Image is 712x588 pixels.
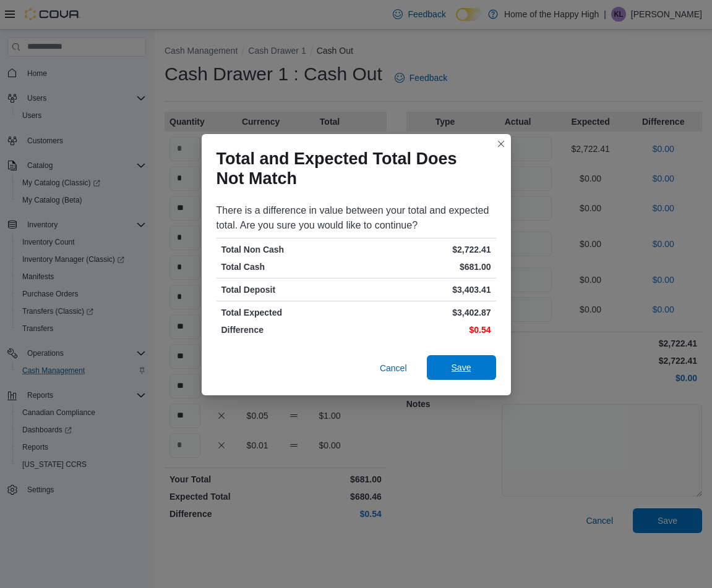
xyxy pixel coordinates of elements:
p: Total Cash [221,261,354,273]
span: Cancel [380,362,407,374]
h1: Total and Expected Total Does Not Match [217,149,486,188]
p: $3,402.87 [359,306,491,319]
span: Save [452,361,471,374]
button: Closes this modal window [494,136,508,151]
button: Save [427,355,496,380]
p: Total Non Cash [221,243,354,256]
p: $2,722.41 [359,243,491,256]
p: Total Deposit [221,283,354,296]
p: Total Expected [221,306,354,319]
button: Cancel [375,356,412,380]
p: $681.00 [359,261,491,273]
p: $0.54 [359,324,491,336]
p: Difference [221,324,354,336]
div: There is a difference in value between your total and expected total. Are you sure you would like... [217,203,496,233]
p: $3,403.41 [359,283,491,296]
